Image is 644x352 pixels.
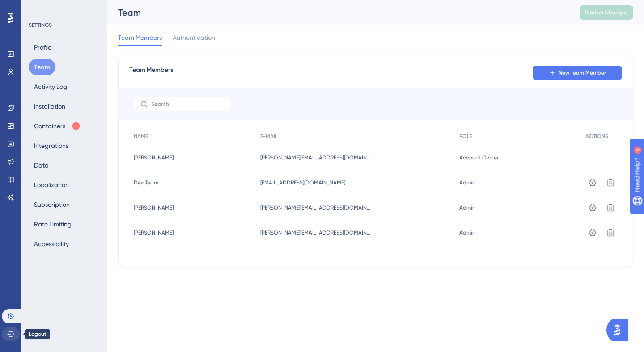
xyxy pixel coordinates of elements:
[260,154,372,161] span: [PERSON_NAME][EMAIL_ADDRESS][DOMAIN_NAME]
[29,59,55,75] button: Team
[29,21,101,29] div: SETTINGS
[29,138,74,154] button: Integrations
[459,133,472,140] span: ROLE
[29,177,74,193] button: Localization
[134,133,148,140] span: NAME
[585,9,628,16] span: Publish Changes
[134,204,174,211] span: [PERSON_NAME]
[29,98,71,114] button: Installation
[585,133,608,140] span: ACTIONS
[459,229,475,236] span: Admin
[29,118,86,134] button: Containers
[533,66,622,80] button: New Team Member
[151,101,224,107] input: Search
[29,39,57,55] button: Profile
[260,204,372,211] span: [PERSON_NAME][EMAIL_ADDRESS][DOMAIN_NAME]
[118,6,557,19] div: Team
[29,236,74,252] button: Accessibility
[459,204,475,211] span: Admin
[62,4,65,12] div: 4
[129,65,173,81] span: Team Members
[134,154,174,161] span: [PERSON_NAME]
[173,32,215,43] span: Authentication
[559,69,606,76] span: New Team Member
[134,179,158,186] span: Dev Team
[134,229,174,236] span: [PERSON_NAME]
[29,216,77,232] button: Rate Limiting
[260,229,372,236] span: [PERSON_NAME][EMAIL_ADDRESS][DOMAIN_NAME]
[118,32,162,43] span: Team Members
[29,79,72,95] button: Activity Log
[260,179,345,186] span: [EMAIL_ADDRESS][DOMAIN_NAME]
[29,157,54,173] button: Data
[459,154,499,161] span: Account Owner
[260,133,278,140] span: E-MAIL
[606,317,633,344] iframe: UserGuiding AI Assistant Launcher
[29,197,75,213] button: Subscription
[459,179,475,186] span: Admin
[21,2,56,13] span: Need Help?
[580,5,633,20] button: Publish Changes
